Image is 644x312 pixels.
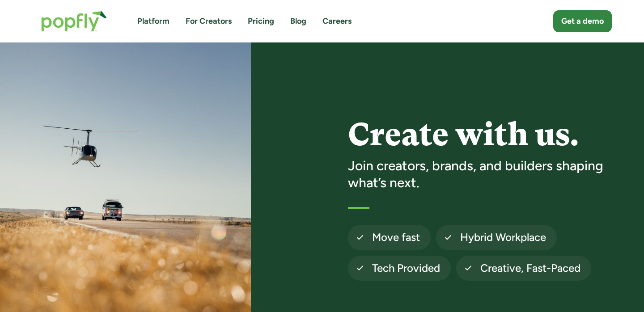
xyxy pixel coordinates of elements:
h4: Tech Provided [372,261,440,275]
h4: Creative, Fast-Paced [480,261,580,275]
a: Pricing [248,16,274,27]
h4: Move fast [372,230,420,245]
a: Platform [137,16,169,27]
h4: Hybrid Workplace [460,230,546,245]
a: Blog [290,16,306,27]
a: For Creators [186,16,232,27]
h1: Create with us. [348,118,618,152]
h3: Join creators, brands, and builders shaping what’s next. [348,157,618,191]
a: Careers [322,16,352,27]
div: Get a demo [561,16,604,27]
a: Get a demo [553,10,612,32]
a: home [32,2,116,41]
